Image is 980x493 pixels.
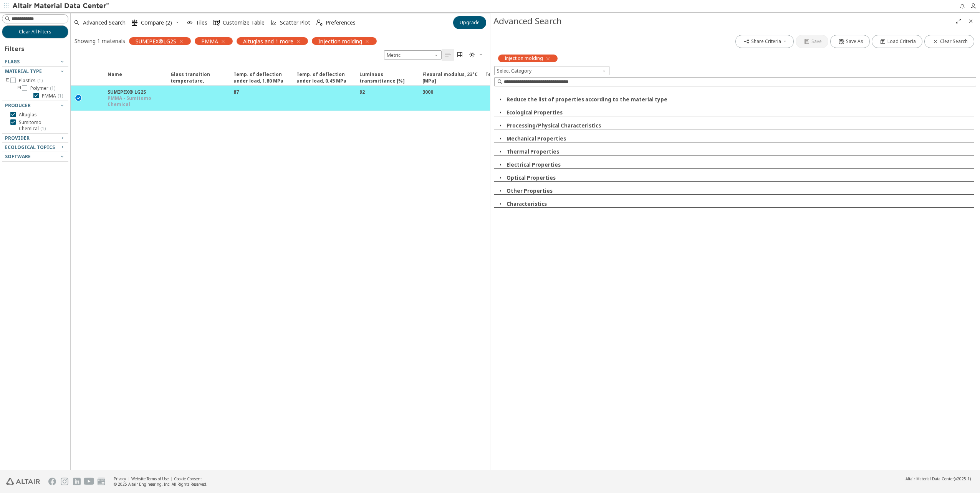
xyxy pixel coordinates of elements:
span: Load Criteria [887,38,916,45]
button: Other Properties [507,187,553,194]
span: ( 1 ) [58,93,63,99]
span: Plastics [19,78,43,84]
button: Close [494,96,507,103]
span: Material Type [5,68,42,74]
div: (v2025.1) [906,476,971,481]
div: SUMIPEX® LG2S [108,89,166,95]
span: Flexural modulus, 23°C [MPa] [422,71,478,85]
i:  [457,52,463,58]
button: Save As [830,35,870,48]
div: Filters [2,38,28,57]
span: SUMIPEX®LG2S [136,38,176,45]
span: Luminous transmittance [%] [359,71,415,85]
button: Thermal Properties [507,148,559,155]
i: toogle group [5,78,10,84]
button: Close [494,161,507,168]
span: Advanced Search [83,20,126,25]
button: Characteristics [507,200,547,207]
a: Website Terms of Use [131,476,169,481]
div: 3000 [422,89,433,95]
span: Temp. of deflection under load, 0.45 MPa [°C] [292,71,355,85]
div: Advanced Search [493,15,952,27]
button: Clear Search [924,35,974,48]
button: Theme [466,49,486,61]
button: Close [494,135,507,142]
span: Producer [5,102,31,109]
span: Glass transition temperature, 10°C/min [°C] [171,71,226,85]
button: Material Type [2,67,68,76]
button: Provider [2,134,68,143]
span: Altair Material Data Center [906,476,954,481]
button: Close [494,109,507,116]
span: Flexural modulus, 23°C [MPa] [418,71,481,85]
button: Share Criteria [735,35,794,48]
span: Provider [5,135,30,141]
a: Cookie Consent [174,476,202,481]
span: ( 1 ) [40,125,46,132]
span: ( 1 ) [50,85,55,91]
span: Glass transition temperature, 10°C/min [°C] [166,71,229,85]
button: Load Criteria [872,35,922,48]
span: Preferences [326,20,356,25]
span: Save [811,38,822,45]
span: Temp. of deflection under load, 1.80 MPa [°C] [229,71,292,85]
i:  [132,20,138,26]
button: Reduce the list of properties according to the material type [507,96,667,103]
i: toogle group [17,85,22,91]
button: Software [2,152,68,161]
span: Select Category [494,66,609,75]
span: Share Criteria [751,38,781,45]
i:  [316,20,323,26]
img: Altair Material Data Center [12,2,110,10]
span: Injection molding [505,55,543,62]
span: Sumitomo Chemical [19,119,65,132]
button: Producer [2,101,68,110]
span: Clear All Filters [19,29,51,35]
span: Injection molding [318,38,362,45]
span: ( 1 ) [37,77,43,84]
span: Temp. of deflection under load, 1.80 MPa [°C] [233,71,289,85]
span: Tiles [196,20,207,25]
button: Mechanical Properties [507,135,566,142]
button: Close [965,15,977,27]
div: 92 [359,89,365,95]
button: Optical Properties [507,174,556,181]
button: Ecological Properties [507,109,563,116]
span: Metric [384,50,442,60]
span: Expand [86,71,103,85]
button: Close [494,148,507,155]
button: Save [796,35,828,48]
button: Ecological Topics [2,143,68,152]
button: Electrical Properties [507,161,561,168]
span: Luminous transmittance [%] [355,71,418,85]
a: Privacy [114,476,126,481]
span: Altuglas and 1 more [243,38,293,45]
button: Upgrade [453,16,486,29]
button: Processing/Physical Characteristics [507,122,601,129]
span: Tensile modulus [MPa] [485,71,540,85]
span: Altuglas [19,112,37,118]
i:  [445,52,451,58]
button: Flags [2,57,68,66]
button: Close [494,187,507,194]
div: 87 [233,89,239,95]
span: Upgrade [460,20,480,26]
button: Tile View [454,49,466,61]
div: Showing 1 materials [74,37,125,45]
span: PMMA [201,38,218,45]
div: Unit System [384,50,442,60]
span: Polymer [30,85,55,91]
span: Flags [5,58,20,65]
div: © 2025 Altair Engineering, Inc. All Rights Reserved. [114,481,207,487]
span: Save As [846,38,863,45]
button: Clear All Filters [2,25,68,38]
span: Name [103,71,166,85]
button: Full Screen [952,15,965,27]
span: Compare (2) [141,20,172,25]
span: Customize Table [223,20,265,25]
span: PMMA [42,93,63,99]
span: Clear Search [940,38,968,45]
div: PMMA - Sumitomo Chemical [108,95,166,108]
i:  [75,94,82,101]
button: Close [494,200,507,207]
